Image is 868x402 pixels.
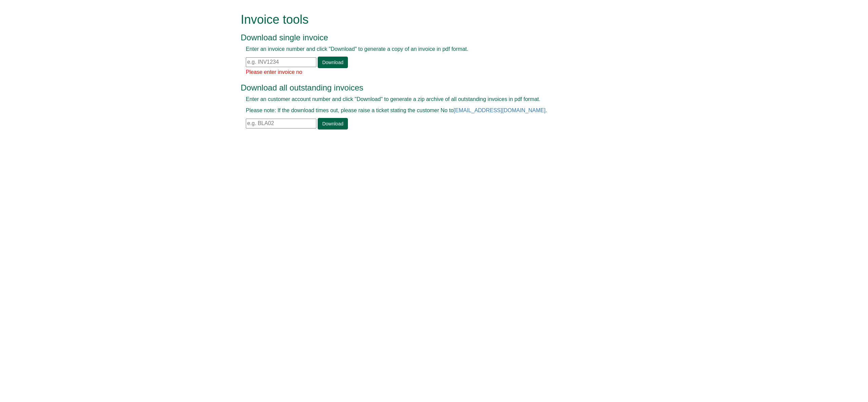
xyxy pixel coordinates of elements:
p: Enter an customer account number and click "Download" to generate a zip archive of all outstandin... [246,96,607,103]
p: Please note: If the download times out, please raise a ticket stating the customer No to . [246,107,607,115]
input: e.g. INV1234 [246,57,316,67]
a: [EMAIL_ADDRESS][DOMAIN_NAME] [454,107,546,113]
span: Please enter invoice no [246,69,302,75]
h3: Download all outstanding invoices [241,83,612,92]
input: e.g. BLA02 [246,119,316,128]
a: Download [318,118,348,129]
p: Enter an invoice number and click "Download" to generate a copy of an invoice in pdf format. [246,45,607,53]
h3: Download single invoice [241,33,612,42]
h1: Invoice tools [241,13,612,26]
a: Download [318,57,348,68]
